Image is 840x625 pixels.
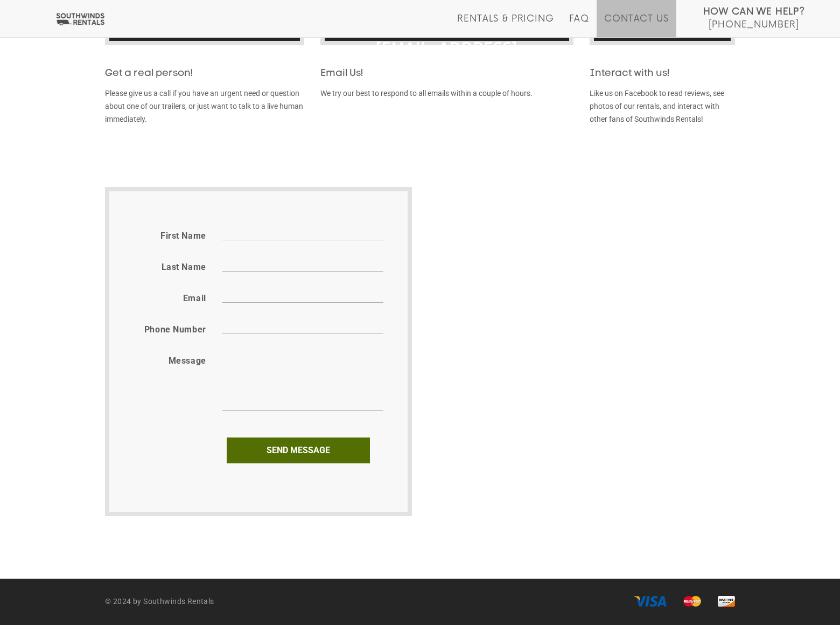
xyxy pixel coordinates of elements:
a: Contact Us [604,13,668,37]
a: Rentals & Pricing [457,13,554,37]
strong: © 2024 by Southwinds Rentals [105,597,214,606]
img: master card [683,596,701,607]
p: We try our best to respond to all emails within a couple of hours. [320,87,573,100]
img: visa [634,596,667,607]
img: Southwinds Rentals Logo [54,12,107,26]
strong: How Can We Help? [703,6,805,17]
h3: Interact with us! [590,68,735,79]
p: Please give us a call if you have an urgent need or question about one of our trailers, or just w... [105,87,304,126]
a: How Can We Help? [PHONE_NUMBER] [703,5,805,29]
a: FAQ [569,13,590,37]
a: [EMAIL_ADDRESS][DOMAIN_NAME] [327,30,566,97]
input: Send message [227,438,370,463]
label: Message [169,356,206,366]
h3: Get a real person! [105,68,304,79]
label: First name [160,231,206,241]
label: Phone number [144,324,206,335]
span: [PHONE_NUMBER] [709,19,799,30]
label: Last name [162,262,206,273]
img: discover [718,596,735,607]
h3: Email Us! [320,68,573,79]
label: Email [183,293,206,304]
p: Like us on Facebook to read reviews, see photos of our rentals, and interact with other fans of S... [590,87,735,126]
